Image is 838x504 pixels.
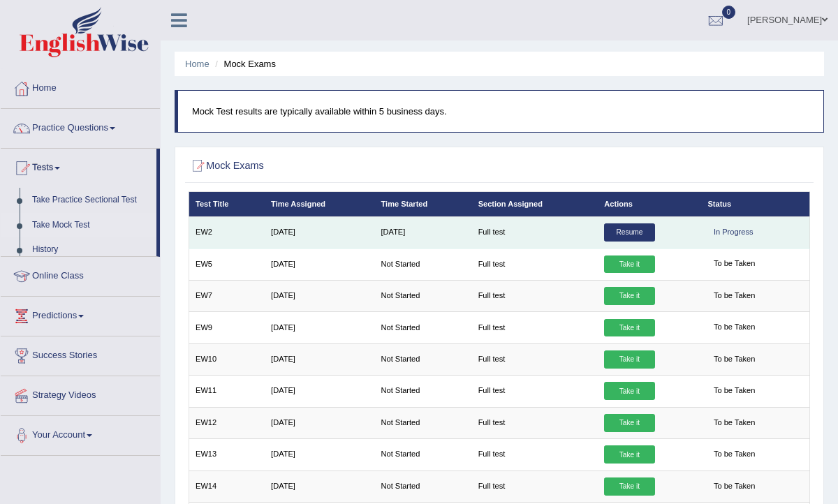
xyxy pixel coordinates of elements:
[265,470,374,502] td: [DATE]
[707,477,760,496] span: To be Taken
[374,439,471,470] td: Not Started
[707,287,760,305] span: To be Taken
[604,287,654,305] a: Take it
[374,280,471,311] td: Not Started
[598,192,701,216] th: Actions
[707,255,760,274] span: To be Taken
[265,343,374,375] td: [DATE]
[604,319,654,337] a: Take it
[374,407,471,438] td: Not Started
[604,477,654,496] a: Take it
[701,192,810,216] th: Status
[707,446,760,464] span: To be Taken
[189,192,265,216] th: Test Title
[1,336,160,371] a: Success Stories
[707,223,759,242] div: In Progress
[604,445,654,464] a: Take it
[1,297,160,332] a: Predictions
[471,249,598,280] td: Full test
[265,439,374,470] td: [DATE]
[374,376,471,407] td: Not Started
[26,237,156,262] a: History
[189,407,265,438] td: EW12
[212,57,276,71] li: Mock Exams
[189,312,265,343] td: EW9
[189,439,265,470] td: EW13
[265,312,374,343] td: [DATE]
[189,280,265,311] td: EW7
[265,280,374,311] td: [DATE]
[471,280,598,311] td: Full test
[604,255,654,274] a: Take it
[1,69,160,104] a: Home
[707,350,760,369] span: To be Taken
[471,439,598,470] td: Full test
[189,470,265,502] td: EW14
[1,109,160,144] a: Practice Questions
[471,407,598,438] td: Full test
[189,376,265,407] td: EW11
[189,343,265,375] td: EW10
[374,470,471,502] td: Not Started
[471,376,598,407] td: Full test
[265,249,374,280] td: [DATE]
[471,343,598,375] td: Full test
[185,59,209,69] a: Home
[374,192,471,216] th: Time Started
[471,470,598,502] td: Full test
[265,192,374,216] th: Time Assigned
[471,312,598,343] td: Full test
[1,149,156,184] a: Tests
[189,216,265,248] td: EW2
[265,376,374,407] td: [DATE]
[471,192,598,216] th: Section Assigned
[722,6,736,19] span: 0
[1,416,160,451] a: Your Account
[374,249,471,280] td: Not Started
[1,376,160,411] a: Strategy Videos
[374,343,471,375] td: Not Started
[707,319,760,337] span: To be Taken
[192,105,809,118] p: Mock Test results are typically available within 5 business days.
[604,414,654,432] a: Take it
[374,216,471,248] td: [DATE]
[189,157,574,175] h2: Mock Exams
[189,249,265,280] td: EW5
[1,257,160,292] a: Online Class
[374,312,471,343] td: Not Started
[707,414,760,432] span: To be Taken
[26,213,156,238] a: Take Mock Test
[26,188,156,213] a: Take Practice Sectional Test
[707,383,760,401] span: To be Taken
[471,216,598,248] td: Full test
[604,350,654,369] a: Take it
[265,407,374,438] td: [DATE]
[604,382,654,400] a: Take it
[604,223,654,242] a: Resume
[265,216,374,248] td: [DATE]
